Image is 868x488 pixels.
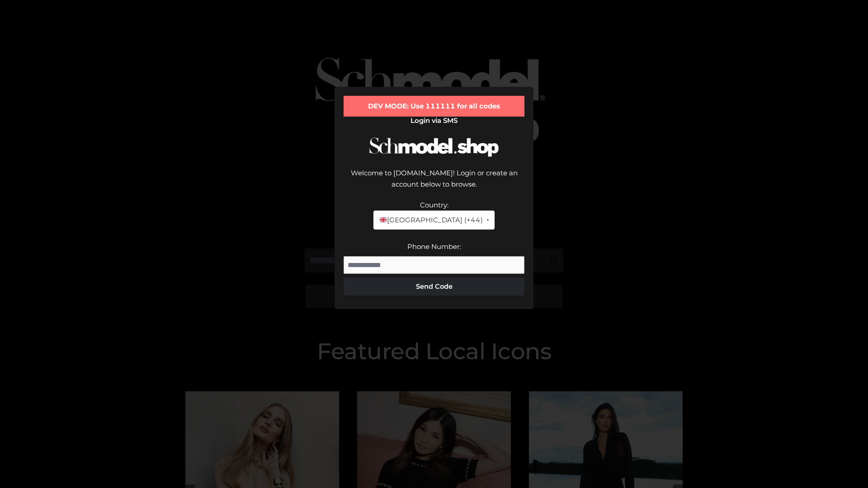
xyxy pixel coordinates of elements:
label: Country: [420,201,448,209]
button: Send Code [344,277,524,296]
div: DEV MODE: Use 111111 for all codes [344,96,524,117]
img: 🇬🇧 [380,216,387,223]
h2: Login via SMS [344,117,524,125]
img: Schmodel Logo [366,129,502,165]
label: Phone Number: [407,242,461,251]
span: [GEOGRAPHIC_DATA] (+44) [379,214,482,226]
div: Welcome to [DOMAIN_NAME]! Login or create an account below to browse. [344,167,524,199]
